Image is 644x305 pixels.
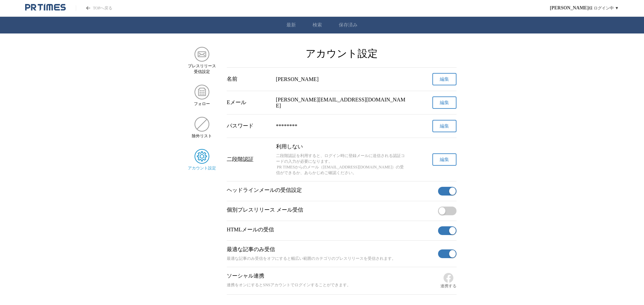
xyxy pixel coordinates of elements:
[227,156,271,163] div: 二段階認証
[432,153,457,166] button: 編集
[192,133,212,139] span: 除外リスト
[286,22,296,28] a: 最新
[227,273,438,280] p: ソーシャル連携
[187,85,216,107] a: フォローフォロー
[187,47,216,295] nav: サイドメニュー
[550,5,589,11] span: [PERSON_NAME]
[227,246,435,253] p: 最適な記事のみ受信
[195,85,209,99] img: フォロー
[187,47,216,75] a: プレスリリース 受信設定プレスリリース 受信設定
[432,73,457,85] button: 編集
[195,117,209,132] img: 除外リスト
[188,165,216,171] span: アカウント設定
[76,5,112,11] a: PR TIMESのトップページはこちら
[227,282,438,288] p: 連携をオンにするとSNSアカウントでログインすることができます。
[276,97,408,109] div: [PERSON_NAME][EMAIL_ADDRESS][DOMAIN_NAME]
[276,153,408,176] p: 二段階認証を利用すると、ログイン時に登録メールに送信される認証コードの入力が必要になります。 PR TIMESからのメール（[EMAIL_ADDRESS][DOMAIN_NAME]）の受信ができ...
[195,149,209,164] img: アカウント設定
[187,149,216,171] a: アカウント設定アカウント設定
[188,63,216,75] span: プレスリリース 受信設定
[276,143,408,150] p: 利用しない
[339,22,358,28] a: 保存済み
[25,3,66,13] a: PR TIMESのトップページはこちら
[227,123,271,130] div: パスワード
[194,101,210,107] span: フォロー
[443,273,454,283] img: Facebook
[440,273,457,289] button: 連携する
[227,99,271,106] div: Eメール
[440,100,449,106] span: 編集
[313,22,322,28] a: 検索
[227,207,435,214] p: 個別プレスリリース メール受信
[227,226,435,233] p: HTMLメールの受信
[440,283,457,289] span: 連携する
[195,47,209,62] img: プレスリリース 受信設定
[440,76,449,82] span: 編集
[440,123,449,129] span: 編集
[227,187,435,194] p: ヘッドラインメールの受信設定
[432,120,457,132] button: 編集
[432,96,457,109] button: 編集
[227,76,271,83] div: 名前
[440,157,449,163] span: 編集
[227,256,435,261] p: 最適な記事のみ受信をオフにすると幅広い範囲のカテゴリのプレスリリースを受信されます。
[276,76,408,82] div: [PERSON_NAME]
[187,117,216,139] a: 除外リスト除外リスト
[227,47,457,61] h2: アカウント設定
